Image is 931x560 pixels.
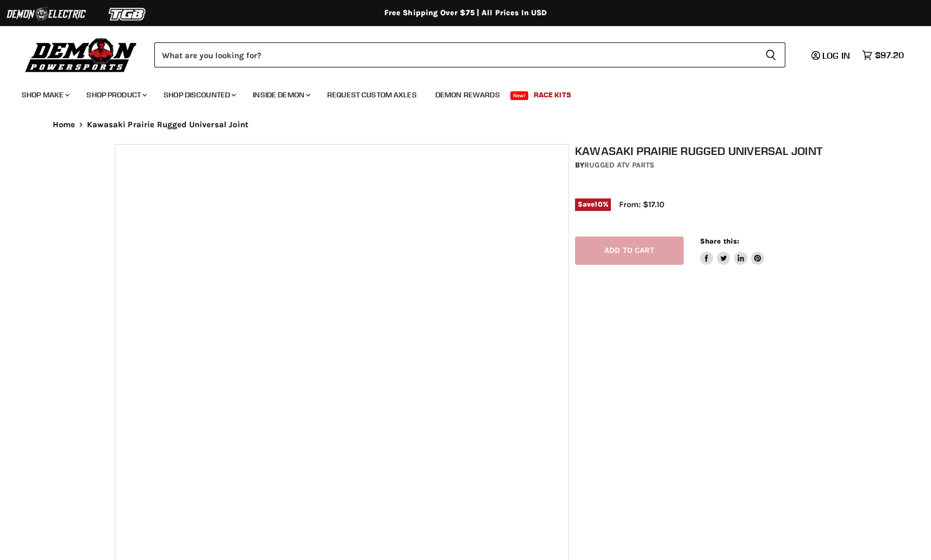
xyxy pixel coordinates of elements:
[575,144,823,158] h1: Kawasaki Prairie Rugged Universal Joint
[22,35,141,74] img: Demon Powersports
[31,8,901,18] div: Free Shipping Over $75 | All Prices In USD
[526,84,579,106] a: Race Kits
[700,237,765,265] aside: Share this:
[427,84,508,106] a: Demon Rewards
[14,79,901,106] ul: Main menu
[510,91,529,100] span: New!
[154,42,757,67] input: Search
[154,42,785,67] form: Product
[53,120,76,129] a: Home
[822,50,850,61] span: Log in
[14,84,76,106] a: Shop Make
[5,4,87,24] img: Demon Electric Logo 2
[857,47,909,63] a: $97.20
[595,200,602,208] span: 10
[875,50,904,60] span: $97.20
[700,237,739,245] span: Share this:
[584,160,654,170] a: Rugged ATV Parts
[245,84,317,106] a: Inside Demon
[619,200,664,209] span: From: $17.10
[155,84,242,106] a: Shop Discounted
[87,120,248,129] span: Kawasaki Prairie Rugged Universal Joint
[31,120,901,129] nav: Breadcrumbs
[807,51,857,60] a: Log in
[319,84,425,106] a: Request Custom Axles
[757,42,785,67] button: Search
[78,84,153,106] a: Shop Product
[575,159,823,171] div: by
[575,198,611,210] span: Save %
[87,4,168,24] img: TGB Logo 2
